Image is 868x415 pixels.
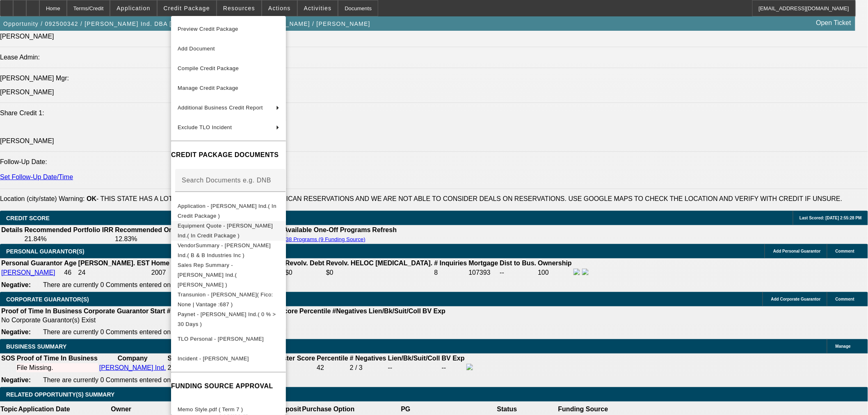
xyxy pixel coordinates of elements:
[178,222,273,238] span: Equipment Quote - [PERSON_NAME] Ind.( In Credit Package )
[178,242,271,258] span: VendorSummary - [PERSON_NAME] Ind.( B & B Industries Inc )
[171,381,286,391] h4: FUNDING SOURCE APPROVAL
[171,201,286,221] button: Application - Benny Eskew Ind.( In Credit Package )
[178,262,237,287] span: Sales Rep Summary - [PERSON_NAME] Ind.( [PERSON_NAME] )
[171,221,286,240] button: Equipment Quote - Benny Eskew Ind.( In Credit Package )
[178,203,276,219] span: Application - [PERSON_NAME] Ind.( In Credit Package )
[178,105,263,111] span: Additional Business Credit Report
[182,176,271,183] mat-label: Search Documents e.g. DNB
[171,290,286,309] button: Transunion - Eskew, Benny( Fico: None | Vantage :687 )
[171,260,286,290] button: Sales Rep Summary - Benny Eskew Ind.( Seeley, Donald )
[171,329,286,349] button: TLO Personal - Eskew, Benny
[171,349,286,368] button: Incident - Eskew, Benny
[178,355,249,361] span: Incident - [PERSON_NAME]
[178,26,238,32] span: Preview Credit Package
[178,65,239,71] span: Compile Credit Package
[178,311,276,327] span: Paynet - [PERSON_NAME] Ind.( 0 % > 30 Days )
[178,335,264,342] span: TLO Personal - [PERSON_NAME]
[178,406,243,413] span: Memo Style.pdf ( Term 7 )
[178,85,238,91] span: Manage Credit Package
[178,291,273,307] span: Transunion - [PERSON_NAME]( Fico: None | Vantage :687 )
[171,150,286,160] h4: CREDIT PACKAGE DOCUMENTS
[178,124,232,130] span: Exclude TLO Incident
[171,240,286,260] button: VendorSummary - Benny Eskew Ind.( B & B Industries Inc )
[171,309,286,329] button: Paynet - Benny Eskew Ind.( 0 % > 30 Days )
[178,46,215,52] span: Add Document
